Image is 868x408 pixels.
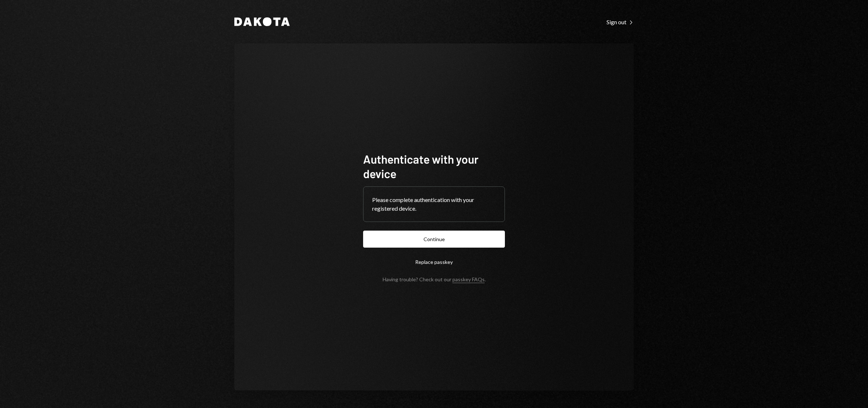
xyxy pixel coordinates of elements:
[452,276,485,283] a: passkey FAQs
[363,152,505,181] h1: Authenticate with your device
[383,276,486,282] div: Having trouble? Check out our .
[363,231,505,248] button: Continue
[372,195,496,213] div: Please complete authentication with your registered device.
[607,18,634,26] a: Sign out
[363,253,505,270] button: Replace passkey
[607,18,634,26] div: Sign out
